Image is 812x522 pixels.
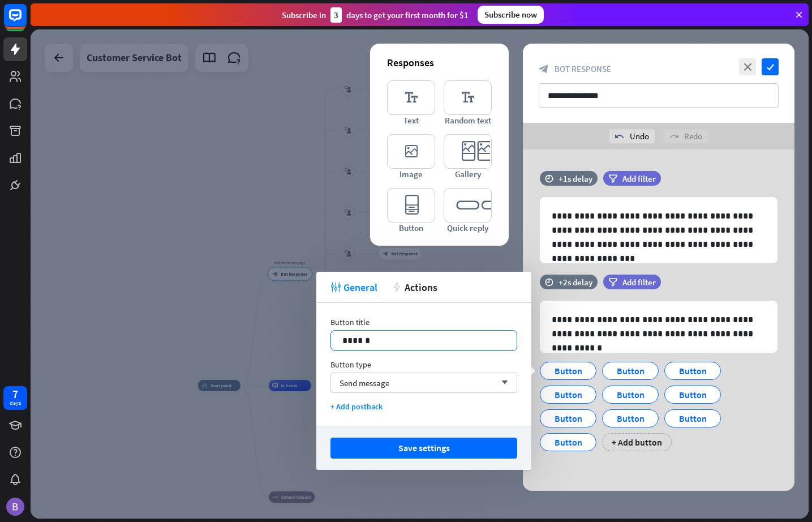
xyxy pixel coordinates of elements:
span: Actions [405,281,437,294]
span: General [343,281,377,294]
div: + Add button [602,433,672,451]
a: 7 days [3,386,27,410]
i: undo [615,132,624,141]
i: close [739,58,756,75]
div: +2s delay [558,277,592,288]
div: Button [549,410,587,427]
div: Button [612,410,649,427]
div: Button type [330,360,517,370]
div: Redo [664,129,708,143]
i: filter [608,174,617,183]
div: Button [549,386,587,403]
div: Subscribe now [478,6,544,24]
div: Button [612,362,649,379]
span: Add filter [622,277,656,288]
i: time [545,278,553,286]
i: time [545,174,553,182]
div: Button [674,362,711,379]
span: Bot Response [555,63,611,74]
i: tweak [330,282,341,292]
i: action [392,282,402,292]
div: Subscribe in days to get your first month for $1 [282,7,469,23]
div: 3 [330,7,342,23]
div: +1s delay [558,173,592,184]
button: Save settings [330,438,517,459]
i: block_bot_response [539,64,549,74]
div: Undo [609,129,655,143]
div: Button [674,386,711,403]
div: Button title [330,317,517,327]
div: Button [549,434,587,451]
span: Add filter [622,173,656,184]
i: arrow_down [496,379,508,386]
div: 7 [12,389,18,399]
span: Send message [340,378,389,388]
div: Button [674,410,711,427]
div: Button [612,386,649,403]
button: Open LiveChat chat widget [9,5,43,38]
div: days [10,399,21,407]
i: check [762,58,779,75]
div: Button [549,362,587,379]
i: filter [608,278,617,286]
div: + Add postback [330,401,517,412]
i: redo [669,132,678,141]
